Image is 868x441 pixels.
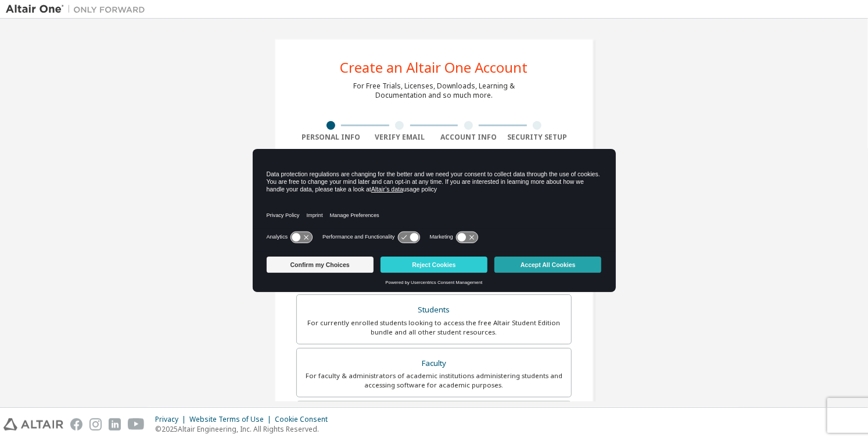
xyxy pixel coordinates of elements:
[434,133,503,142] div: Account Info
[296,133,365,142] div: Personal Info
[353,81,515,100] div: For Free Trials, Licenses, Downloads, Learning & Documentation and so much more.
[155,415,189,424] div: Privacy
[128,418,145,431] img: youtube.svg
[89,418,102,431] img: instagram.svg
[365,133,435,142] div: Verify Email
[70,418,83,431] img: facebook.svg
[304,355,564,372] div: Faculty
[189,415,275,424] div: Website Terms of Use
[304,302,564,318] div: Students
[275,415,335,424] div: Cookie Consent
[3,418,63,431] img: altair_logo.svg
[503,133,572,142] div: Security Setup
[109,418,121,431] img: linkedin.svg
[340,61,528,74] div: Create an Altair One Account
[304,371,564,390] div: For faculty & administrators of academic institutions administering students and accessing softwa...
[155,424,335,434] p: © 2025 Altair Engineering, Inc. All Rights Reserved.
[304,318,564,337] div: For currently enrolled students looking to access the free Altair Student Edition bundle and all ...
[6,3,151,15] img: Altair One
